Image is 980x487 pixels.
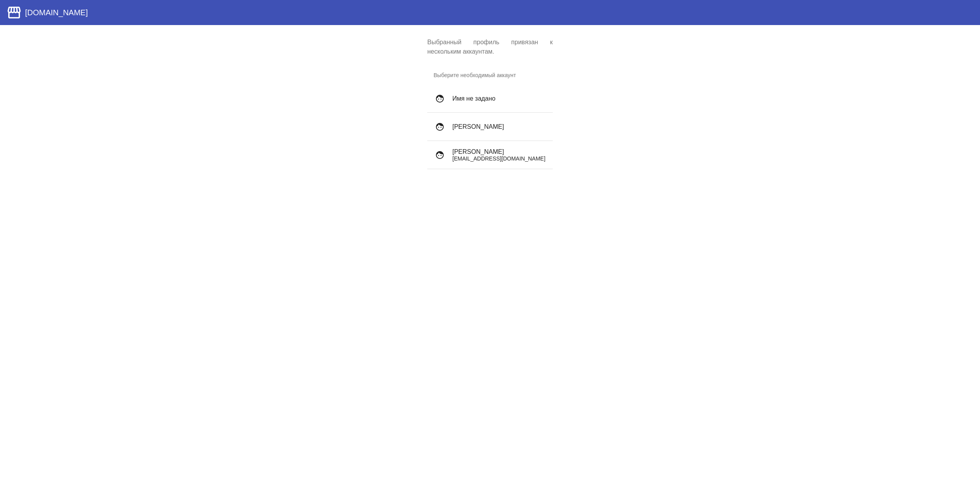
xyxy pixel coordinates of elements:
button: Имя не задано [427,85,553,113]
p: [EMAIL_ADDRESS][DOMAIN_NAME] [452,155,546,162]
h3: Выберите необходимый аккаунт [427,66,553,85]
mat-icon: face [434,92,446,105]
p: Выбранный профиль привязан к нескольким аккаунтам. [427,38,553,56]
a: [DOMAIN_NAME] [6,5,88,20]
h4: Имя не задано [452,95,546,102]
mat-icon: storefront [6,5,22,20]
button: [PERSON_NAME] [427,113,553,141]
h4: [PERSON_NAME] [452,148,546,155]
button: [PERSON_NAME][EMAIL_ADDRESS][DOMAIN_NAME] [427,141,553,169]
h4: [PERSON_NAME] [452,123,546,130]
mat-icon: face [434,121,446,133]
mat-icon: face [434,149,446,161]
